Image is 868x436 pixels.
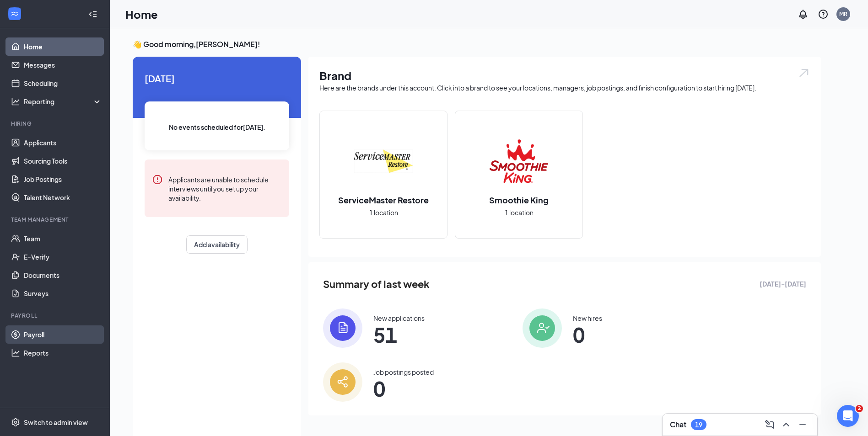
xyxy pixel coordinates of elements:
svg: Analysis [11,97,20,106]
div: New applications [373,314,425,323]
img: ServiceMaster Restore [354,132,413,191]
a: Reports [24,344,102,362]
svg: Settings [11,418,20,427]
span: Summary of last week [323,276,430,292]
a: Applicants [24,133,102,152]
a: Documents [24,266,102,284]
span: 0 [373,380,434,397]
h3: 👋 Good morning, [PERSON_NAME] ! [133,39,821,49]
span: 0 [573,326,602,343]
h3: Chat [670,420,686,430]
a: Team [24,229,102,248]
a: Messages [24,56,102,74]
div: 19 [695,421,702,429]
h2: ServiceMaster Restore [329,194,438,206]
svg: Collapse [88,10,97,19]
svg: Notifications [798,9,809,20]
span: 51 [373,326,425,343]
img: icon [523,308,562,348]
a: Sourcing Tools [24,152,102,170]
div: Switch to admin view [24,418,88,427]
svg: Minimize [797,419,808,430]
h1: Brand [319,68,810,83]
h2: Smoothie King [480,194,558,206]
button: ComposeMessage [762,417,777,432]
img: Smoothie King [490,132,548,191]
div: Job postings posted [373,367,434,377]
button: ChevronUp [779,417,793,432]
div: Applicants are unable to schedule interviews until you set up your availability. [168,174,282,202]
span: [DATE] [145,71,289,85]
a: E-Verify [24,248,102,266]
button: Add availability [186,235,248,254]
h1: Home [125,6,158,22]
span: 1 location [505,207,534,218]
div: Here are the brands under this account. Click into a brand to see your locations, managers, job p... [319,83,810,92]
a: Job Postings [24,170,102,188]
div: New hires [573,314,602,323]
svg: QuestionInfo [818,9,829,20]
div: Reporting [24,97,102,106]
div: Payroll [11,312,100,319]
span: No events scheduled for [DATE] . [169,122,265,132]
div: MR [839,10,847,18]
a: Scheduling [24,74,102,92]
a: Talent Network [24,188,102,207]
a: Surveys [24,284,102,303]
img: icon [323,308,362,348]
div: Hiring [11,120,100,128]
span: [DATE] - [DATE] [760,279,806,289]
span: 2 [856,405,863,412]
svg: WorkstreamLogo [10,9,19,18]
iframe: Intercom live chat [837,405,859,427]
div: Team Management [11,216,100,223]
a: Payroll [24,325,102,344]
svg: Error [152,174,163,185]
button: Minimize [795,417,810,432]
span: 1 location [369,207,398,218]
svg: ComposeMessage [764,419,775,430]
a: Home [24,37,102,56]
img: icon [323,362,362,402]
svg: ChevronUp [781,419,792,430]
img: open.6027fd2a22e1237b5b06.svg [798,68,810,78]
